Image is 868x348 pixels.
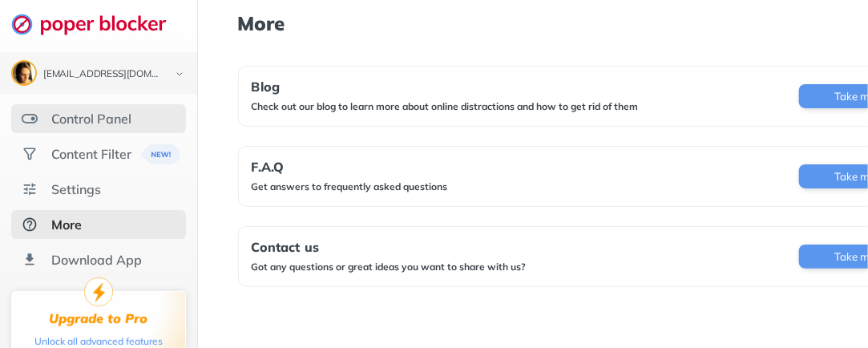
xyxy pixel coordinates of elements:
img: about-selected.svg [22,216,38,233]
img: chevron-bottom-black.svg [170,66,189,83]
div: Control Panel [51,111,131,127]
img: ACg8ocIbPCATvjey6xprnDLTzeyA5Zf9IO64iWNUTKgKoskZta6dLQo=s96-c [13,62,35,84]
img: upgrade-to-pro.svg [84,277,113,306]
div: Got any questions or great ideas you want to share with us? [252,261,527,273]
img: social.svg [22,146,38,162]
div: cc.girl0210@gmail.com [43,69,162,80]
div: Blog [252,79,639,94]
div: Download App [51,252,142,268]
div: Upgrade to Pro [50,311,148,326]
img: features.svg [22,111,38,127]
div: F.A.Q [252,160,448,174]
div: More [51,216,82,233]
div: Check out our blog to learn more about online distractions and how to get rid of them [252,100,639,113]
div: Content Filter [51,146,131,162]
img: logo-webpage.svg [11,13,184,35]
img: settings.svg [22,181,38,197]
img: menuBanner.svg [141,144,180,164]
div: Contact us [252,240,527,254]
div: Get answers to frequently asked questions [252,180,448,193]
div: Settings [51,181,101,197]
img: download-app.svg [22,252,38,268]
